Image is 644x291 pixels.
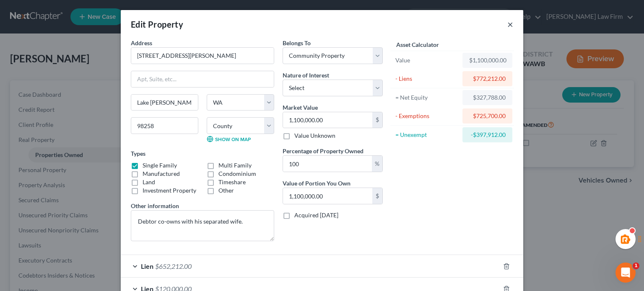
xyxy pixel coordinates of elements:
[131,71,274,87] input: Apt, Suite, etc...
[218,186,234,195] label: Other
[395,112,459,120] div: - Exemptions
[131,39,152,46] span: Address
[131,95,198,111] input: Enter city...
[396,40,439,49] label: Asset Calculator
[372,188,382,204] div: $
[283,156,372,172] input: 0.00
[615,263,636,283] iframe: Intercom live chat
[395,75,459,83] div: - Liens
[395,93,459,102] div: = Net Equity
[218,161,252,170] label: Multi Family
[143,170,180,178] label: Manufactured
[131,149,145,158] label: Types
[283,179,351,188] label: Value of Portion You Own
[469,56,506,64] div: $1,100,000.00
[507,19,513,29] button: ×
[143,161,177,170] label: Single Family
[218,170,256,178] label: Condominium
[207,136,251,142] a: Show on Map
[395,56,459,64] div: Value
[283,112,372,128] input: 0.00
[469,131,506,139] div: -$397,912.00
[283,147,364,155] label: Percentage of Property Owned
[143,186,196,195] label: Investment Property
[131,48,274,64] input: Enter address...
[131,117,198,134] input: Enter zip...
[218,178,246,186] label: Timeshare
[395,131,459,139] div: = Unexempt
[294,131,335,140] label: Value Unknown
[633,263,639,269] span: 1
[372,156,382,172] div: %
[141,262,153,270] span: Lien
[469,112,506,120] div: $725,700.00
[469,75,506,83] div: $772,212.00
[283,103,318,112] label: Market Value
[131,18,183,30] div: Edit Property
[283,71,329,80] label: Nature of Interest
[155,262,192,270] span: $652,212.00
[469,93,506,102] div: $327,788.00
[131,201,179,210] label: Other information
[372,112,382,128] div: $
[283,39,311,46] span: Belongs To
[294,211,338,219] label: Acquired [DATE]
[283,188,372,204] input: 0.00
[143,178,155,186] label: Land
